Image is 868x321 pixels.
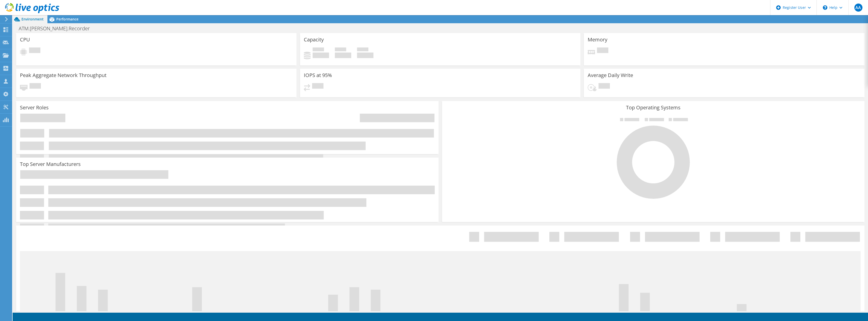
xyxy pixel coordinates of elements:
[335,53,351,58] h4: 0 GiB
[588,37,607,42] h3: Memory
[56,17,78,21] span: Performance
[304,37,324,42] h3: Capacity
[357,53,373,58] h4: 0 GiB
[313,47,324,53] span: Used
[30,83,41,90] span: Pending
[599,83,610,90] span: Pending
[335,47,346,53] span: Free
[304,72,332,78] h3: IOPS at 95%
[29,47,40,54] span: Pending
[588,72,633,78] h3: Average Daily Write
[312,83,323,90] span: Pending
[21,17,44,21] span: Environment
[823,5,827,10] svg: \n
[313,53,329,58] h4: 0 GiB
[20,72,106,78] h3: Peak Aggregate Network Throughput
[446,105,861,110] h3: Top Operating Systems
[20,37,30,42] h3: CPU
[20,161,81,167] h3: Top Server Manufacturers
[20,105,49,110] h3: Server Roles
[357,47,368,53] span: Total
[597,47,608,54] span: Pending
[16,26,98,31] h1: ATM.[PERSON_NAME].Recorder
[854,4,862,12] span: AA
